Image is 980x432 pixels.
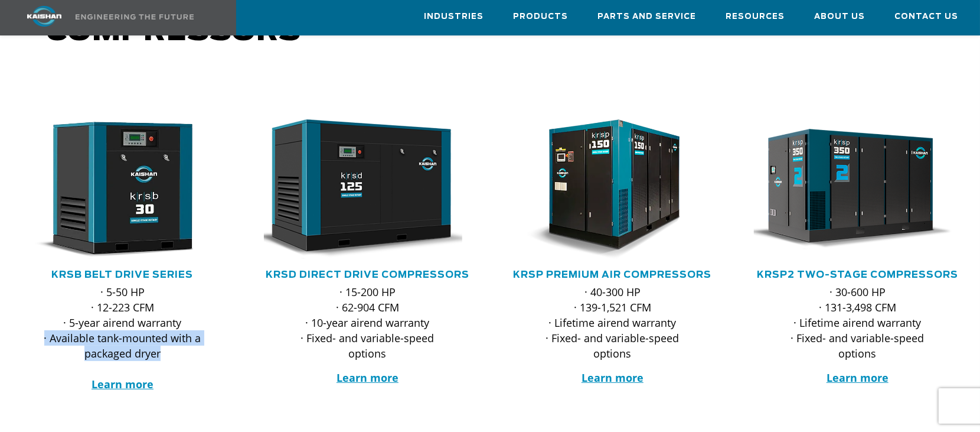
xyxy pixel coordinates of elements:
span: Industries [424,10,484,24]
a: KRSP2 Two-Stage Compressors [757,270,958,280]
p: · 5-50 HP · 12-223 CFM · 5-year airend warranty · Available tank-mounted with a packaged dryer [43,284,202,392]
p: · 15-200 HP · 62-904 CFM · 10-year airend warranty · Fixed- and variable-speed options [288,284,447,361]
span: Contact Us [894,10,958,24]
p: · 40-300 HP · 139-1,521 CFM · Lifetime airend warranty · Fixed- and variable-speed options [533,284,692,361]
a: Parts and Service [597,1,696,33]
a: Products [513,1,568,33]
div: krsb30 [19,119,226,259]
a: KRSD Direct Drive Compressors [266,270,469,280]
img: krsp150 [500,119,707,259]
img: krsd125 [255,119,462,259]
p: · 30-600 HP · 131-3,498 CFM · Lifetime airend warranty · Fixed- and variable-speed options [778,284,937,361]
div: krsd125 [264,119,471,259]
a: Resources [726,1,785,33]
span: Resources [726,10,785,24]
span: About Us [814,10,865,24]
a: KRSB Belt Drive Series [52,270,194,280]
a: Learn more [827,371,888,385]
img: krsp350 [745,119,952,259]
a: Learn more [337,371,398,385]
span: Parts and Service [597,10,696,24]
a: Learn more [92,377,153,391]
img: krsb30 [10,119,217,259]
div: krsp350 [754,119,961,259]
a: Contact Us [894,1,958,33]
a: Learn more [582,371,643,385]
div: krsp150 [509,119,716,259]
span: Products [513,10,568,24]
img: Engineering the future [76,14,194,20]
a: Industries [424,1,484,33]
a: About Us [814,1,865,33]
a: KRSP Premium Air Compressors [514,270,712,280]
